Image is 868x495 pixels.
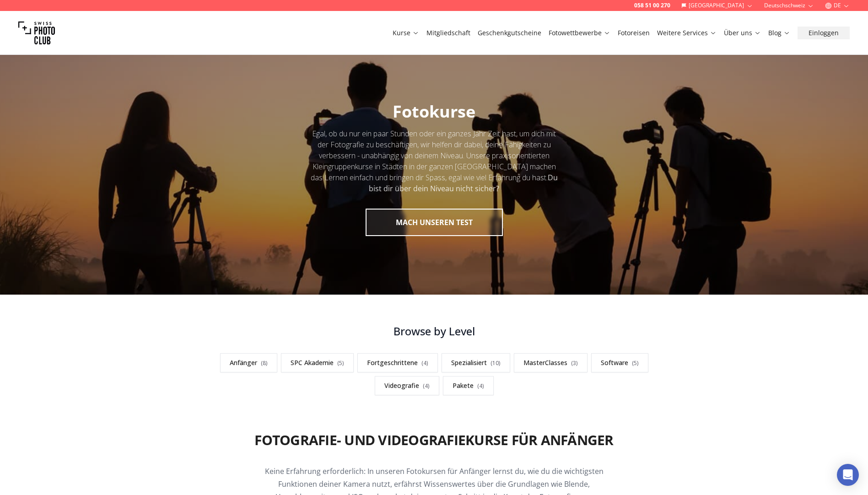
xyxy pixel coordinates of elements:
[720,27,765,39] button: Über uns
[765,27,794,39] button: Blog
[571,359,578,367] span: ( 3 )
[653,27,720,39] button: Weitere Services
[591,353,648,372] a: Software(5)
[337,359,344,367] span: ( 5 )
[254,432,613,448] h2: Fotografie- und Videografiekurse für Anfänger
[421,359,428,367] span: ( 4 )
[632,359,639,367] span: ( 5 )
[837,464,859,486] div: Open Intercom Messenger
[423,382,430,390] span: ( 4 )
[442,353,510,372] a: Spezialisiert(10)
[549,28,610,38] a: Fotowettbewerbe
[614,27,653,39] button: Fotoreisen
[261,359,268,367] span: ( 8 )
[474,27,545,39] button: Geschenkgutscheine
[634,2,670,9] a: 058 51 00 270
[478,28,541,38] a: Geschenkgutscheine
[477,382,484,390] span: ( 4 )
[798,27,850,39] button: Einloggen
[357,353,438,372] a: Fortgeschrittene(4)
[375,376,439,395] a: Videografie(4)
[768,28,790,38] a: Blog
[281,353,354,372] a: SPC Akademie(5)
[389,27,423,39] button: Kurse
[514,353,588,372] a: MasterClasses(3)
[207,324,661,339] h3: Browse by Level
[443,376,494,395] a: Pakete(4)
[426,28,470,38] a: Mitgliedschaft
[18,15,55,51] img: Swiss photo club
[310,128,559,194] div: Egal, ob du nur ein paar Stunden oder ein ganzes Jahr Zeit hast, um dich mit der Fotografie zu be...
[724,28,761,38] a: Über uns
[220,353,277,372] a: Anfänger(8)
[393,100,475,123] span: Fotokurse
[423,27,474,39] button: Mitgliedschaft
[393,28,419,38] a: Kurse
[491,359,501,367] span: ( 10 )
[657,28,717,38] a: Weitere Services
[366,209,503,236] button: MACH UNSEREN TEST
[545,27,614,39] button: Fotowettbewerbe
[618,28,650,38] a: Fotoreisen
